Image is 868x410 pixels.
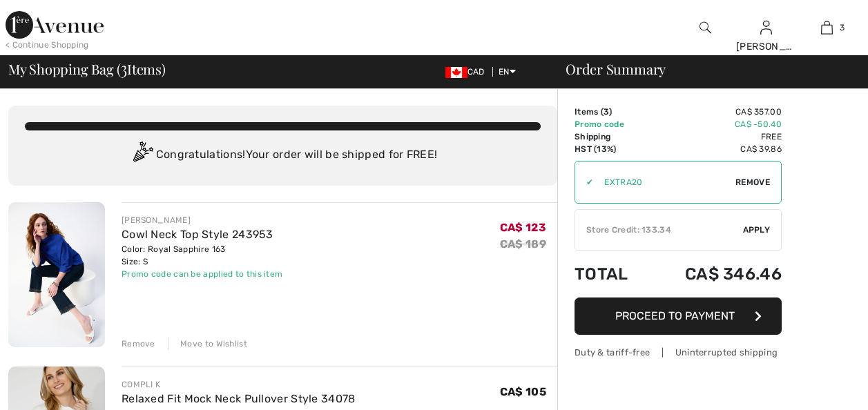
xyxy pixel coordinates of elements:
s: CA$ 189 [500,237,546,251]
div: Move to Wishlist [168,338,247,350]
td: Free [648,130,782,143]
div: Remove [122,338,155,350]
span: EN [499,67,516,77]
span: My Shopping Bag ( Items) [8,62,166,76]
td: CA$ 346.46 [648,251,782,297]
img: My Info [760,19,772,36]
td: CA$ 39.86 [648,143,782,155]
td: CA$ 357.00 [648,106,782,118]
div: < Continue Shopping [6,39,89,51]
span: Remove [735,176,770,188]
span: 3 [840,21,845,34]
span: Apply [743,224,771,236]
img: 1ère Avenue [6,11,104,39]
td: Shipping [575,130,648,143]
a: Sign In [760,21,772,34]
img: Canadian Dollar [445,67,467,78]
button: Proceed to Payment [575,297,782,335]
div: COMPLI K [122,378,356,391]
a: 3 [797,19,856,36]
input: Promo code [593,162,735,203]
img: My Bag [821,19,833,36]
img: Cowl Neck Top Style 243953 [8,202,105,347]
img: search the website [700,19,711,36]
a: Relaxed Fit Mock Neck Pullover Style 34078 [122,392,356,405]
span: CAD [445,67,490,77]
td: Promo code [575,118,648,130]
span: 3 [604,107,609,117]
div: [PERSON_NAME] [736,39,795,54]
a: Cowl Neck Top Style 243953 [122,228,273,241]
span: CA$ 105 [500,385,546,398]
div: ✔ [575,176,593,188]
span: Proceed to Payment [615,309,735,322]
td: Items ( ) [575,106,648,118]
span: 3 [121,59,127,77]
td: HST (13%) [575,143,648,155]
div: Color: Royal Sapphire 163 Size: S [122,243,282,268]
td: CA$ -50.40 [648,118,782,130]
img: Congratulation2.svg [128,141,156,169]
div: Store Credit: 133.34 [575,224,743,236]
div: Promo code can be applied to this item [122,268,282,280]
div: Order Summary [549,62,860,76]
div: Congratulations! Your order will be shipped for FREE! [25,141,541,169]
td: Total [575,251,648,297]
div: [PERSON_NAME] [122,214,282,226]
div: Duty & tariff-free | Uninterrupted shipping [575,346,782,359]
span: CA$ 123 [500,221,546,234]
